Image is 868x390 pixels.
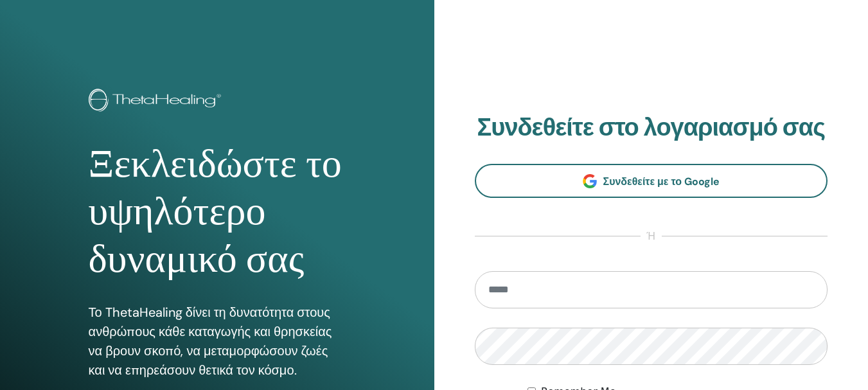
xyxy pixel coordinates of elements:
span: Συνδεθείτε με το Google [603,175,720,188]
a: Συνδεθείτε με το Google [475,164,828,198]
span: ή [641,229,662,244]
h2: Συνδεθείτε στο λογαριασμό σας [475,113,828,143]
p: Το ThetaHealing δίνει τη δυνατότητα στους ανθρώπους κάθε καταγωγής και θρησκείας να βρουν σκοπό, ... [89,303,346,380]
h1: Ξεκλειδώστε το υψηλότερο δυναμικό σας [89,140,346,283]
